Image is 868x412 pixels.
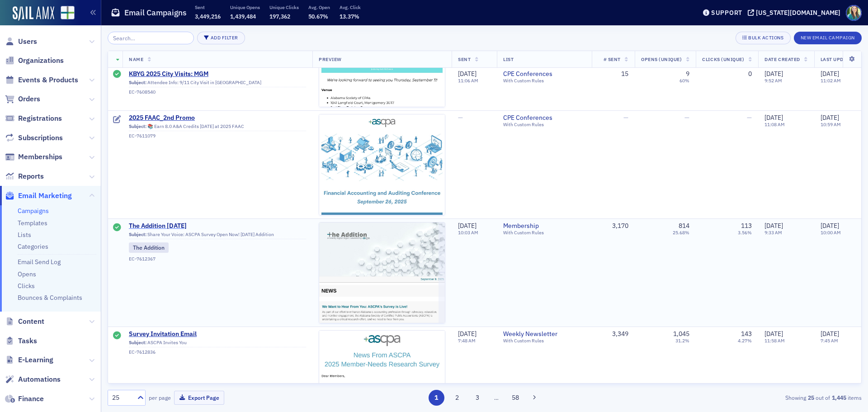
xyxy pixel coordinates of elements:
[490,393,503,402] span: …
[764,114,783,122] span: [DATE]
[18,219,47,227] a: Templates
[5,374,61,384] a: Automations
[458,78,478,84] time: 11:06 AM
[18,317,44,327] span: Content
[129,256,306,262] div: EC-7612367
[18,231,31,239] a: Lists
[821,56,856,62] span: Last Updated
[340,13,359,20] span: 13.37%
[508,390,524,406] button: 58
[764,330,783,338] span: [DATE]
[18,294,82,302] a: Bounces & Complaints
[5,355,53,365] a: E-Learning
[686,70,689,78] div: 9
[129,340,146,346] span: Subject:
[18,355,53,365] span: E-Learning
[821,70,839,78] span: [DATE]
[129,330,306,338] a: Survey Invitation Email
[503,230,585,236] div: With Custom Rules
[821,222,839,230] span: [DATE]
[18,270,36,278] a: Opens
[18,191,72,201] span: Email Marketing
[18,207,49,215] a: Campaigns
[129,133,306,139] div: EC-7611079
[5,171,44,181] a: Reports
[5,152,62,162] a: Memberships
[5,56,64,66] a: Organizations
[18,282,35,290] a: Clicks
[756,9,840,17] div: [US_STATE][DOMAIN_NAME]
[821,330,839,338] span: [DATE]
[748,70,752,78] div: 0
[18,242,48,251] a: Categories
[830,393,848,402] strong: 1,445
[503,114,585,122] a: CPE Conferences
[319,56,342,62] span: Preview
[458,114,463,122] span: —
[449,390,465,406] button: 2
[18,114,62,123] span: Registrations
[821,121,841,128] time: 10:59 AM
[5,37,37,47] a: Users
[18,336,37,346] span: Tasks
[503,338,585,344] div: With Custom Rules
[5,317,44,327] a: Content
[503,70,585,78] span: CPE Conferences
[129,80,306,88] div: Attendee Info: 9/11 City Visit in [GEOGRAPHIC_DATA]
[129,114,306,122] a: 2025 FAAC_2nd Promo
[269,4,299,10] p: Unique Clicks
[195,13,221,20] span: 3,449,216
[149,393,171,402] label: per page
[738,230,752,236] div: 3.56%
[269,13,290,20] span: 197,362
[764,337,785,344] time: 11:58 AM
[458,56,471,62] span: Sent
[129,232,146,237] span: Subject:
[598,70,628,78] div: 15
[794,33,862,41] a: New Email Campaign
[470,390,486,406] button: 3
[113,115,121,124] div: Draft
[598,222,628,230] div: 3,170
[129,56,143,62] span: Name
[458,337,476,344] time: 7:48 AM
[806,393,816,402] strong: 25
[764,70,783,78] span: [DATE]
[748,9,844,16] button: [US_STATE][DOMAIN_NAME]
[18,56,64,66] span: Organizations
[18,374,61,384] span: Automations
[458,70,476,78] span: [DATE]
[18,75,78,85] span: Events & Products
[5,336,37,346] a: Tasks
[5,94,40,104] a: Orders
[679,222,689,230] div: 814
[764,229,782,236] time: 9:33 AM
[503,56,514,62] span: List
[741,330,752,338] div: 143
[711,9,742,17] div: Support
[503,330,585,338] a: Weekly Newsletter
[5,191,72,201] a: Email Marketing
[230,4,260,10] p: Unique Opens
[18,171,44,181] span: Reports
[846,5,862,21] span: Profile
[129,89,306,95] div: EC-7608540
[458,222,476,230] span: [DATE]
[124,7,187,18] h1: Email Campaigns
[129,70,306,78] a: KBYG 2025 City Visits: MGM
[195,4,221,10] p: Sent
[18,94,40,104] span: Orders
[129,222,306,230] span: The Addition [DATE]
[129,349,306,355] div: EC-7612836
[598,330,628,338] div: 3,349
[673,230,689,236] div: 25.68%
[129,232,306,240] div: Share Your Voice: ASCPA Survey Open Now! [DATE] Addition
[604,56,621,62] span: # Sent
[54,6,75,21] a: View Homepage
[113,331,121,341] div: Sent
[764,78,782,84] time: 9:52 AM
[129,242,169,252] div: The Addition
[18,133,63,143] span: Subscriptions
